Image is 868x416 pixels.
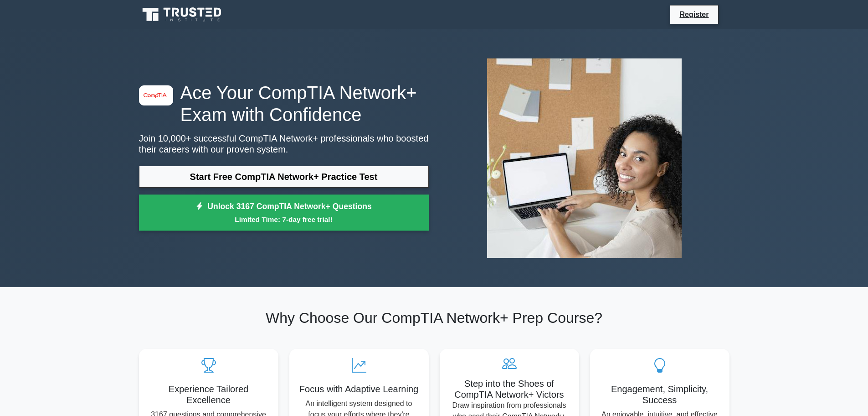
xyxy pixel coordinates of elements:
h5: Focus with Adaptive Learning [297,384,421,395]
p: Join 10,000+ successful CompTIA Network+ professionals who boosted their careers with our proven ... [139,133,429,155]
h5: Engagement, Simplicity, Success [597,384,722,405]
h5: Step into the Shoes of CompTIA Network+ Victors [447,378,572,400]
small: Limited Time: 7-day free trial! [150,214,417,225]
h2: Why Choose Our CompTIA Network+ Prep Course? [139,309,729,326]
h5: Experience Tailored Excellence [146,384,271,405]
h1: Ace Your CompTIA Network+ Exam with Confidence [139,82,429,126]
a: Start Free CompTIA Network+ Practice Test [139,166,429,188]
a: Unlock 3167 CompTIA Network+ QuestionsLimited Time: 7-day free trial! [139,195,429,231]
a: Register [674,9,714,20]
